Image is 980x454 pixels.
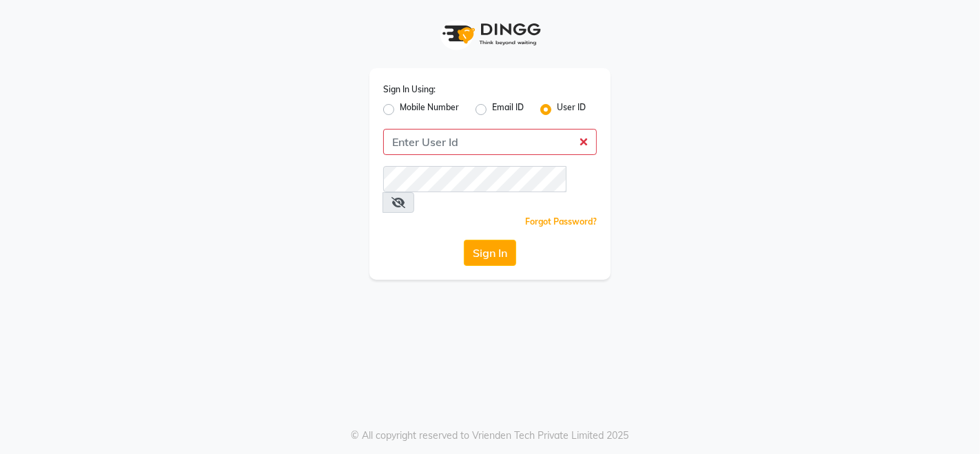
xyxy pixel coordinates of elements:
button: Sign In [464,240,516,266]
a: Forgot Password? [525,216,597,227]
label: Mobile Number [400,101,459,118]
label: Sign In Using: [383,83,436,96]
label: Email ID [492,101,524,118]
label: User ID [557,101,586,118]
input: Username [383,166,566,192]
img: logo1.svg [435,14,545,54]
input: Username [383,129,597,155]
